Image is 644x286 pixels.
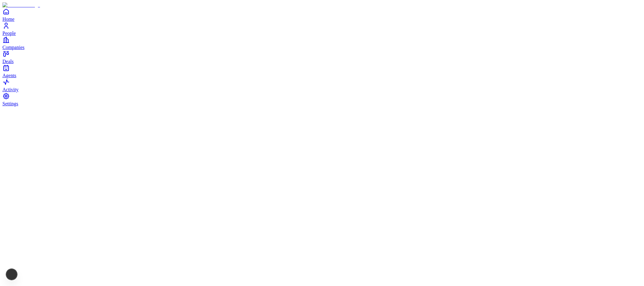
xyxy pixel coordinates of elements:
a: Activity [2,78,642,92]
span: People [2,31,16,36]
img: Item Brain Logo [2,2,40,8]
span: Home [2,17,14,22]
a: Settings [2,92,642,106]
span: Companies [2,45,24,50]
span: Deals [2,59,13,64]
span: Agents [2,73,16,78]
a: Companies [2,36,642,50]
a: Agents [2,64,642,78]
a: Deals [2,50,642,64]
a: People [2,22,642,36]
span: Activity [2,87,18,92]
a: Home [2,8,642,22]
span: Settings [2,101,18,106]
